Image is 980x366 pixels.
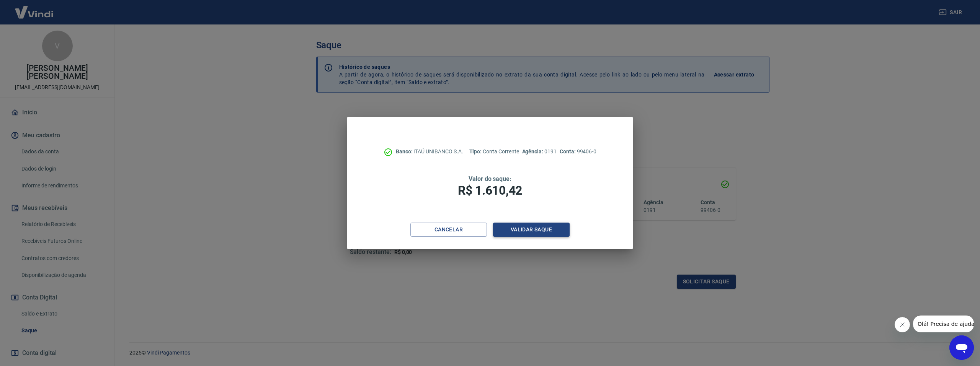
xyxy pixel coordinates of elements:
[469,175,511,182] span: Valor do saque:
[560,148,596,156] p: 99406-0
[493,223,570,237] button: Validar saque
[469,148,519,156] p: Conta Corrente
[469,148,483,155] span: Tipo:
[949,335,974,360] iframe: Botão para abrir a janela de mensagens
[560,148,577,155] span: Conta:
[913,316,974,332] iframe: Mensagem da empresa
[396,148,463,156] p: ITAÚ UNIBANCO S.A.
[458,183,522,198] span: R$ 1.610,42
[522,148,557,156] p: 0191
[396,148,414,155] span: Banco:
[895,317,910,332] iframe: Fechar mensagem
[522,148,545,155] span: Agência:
[410,223,487,237] button: Cancelar
[5,5,64,11] span: Olá! Precisa de ajuda?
